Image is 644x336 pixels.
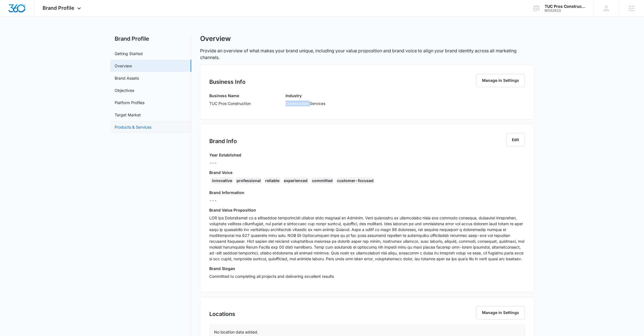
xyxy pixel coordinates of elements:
div: reliable [264,177,281,184]
p: --- [209,160,241,166]
h3: Brand Information [209,190,525,195]
p: --- [209,197,525,203]
a: Overview [115,63,132,69]
button: Edit [506,133,525,146]
button: Manage in Settings [476,306,525,319]
h2: Locations [209,310,235,318]
h3: Business Name [209,93,251,99]
h3: Brand Value Proposition [209,207,525,213]
div: experienced [282,177,309,184]
h2: Brand Info [209,137,237,145]
p: No location data added. [214,329,258,335]
a: Platform Profiles [115,100,144,106]
div: committed [310,177,334,184]
h1: Overview [200,35,231,43]
div: account id [545,9,585,13]
p: LOR Ips Dolorsitamet co a elitseddoe temporincidi utlabor etdo magnaal en Adminim. Veni quisnostr... [209,215,525,262]
p: Provide an overview of what makes your brand unique, including your value proposition and brand v... [200,47,534,61]
a: Products & Services [115,124,151,130]
div: customer-focused [335,177,375,184]
div: account name [545,4,585,9]
h3: Brand Voice [209,170,525,175]
h3: Year Established [209,152,241,158]
div: professional [235,177,262,184]
button: Manage in Settings [476,74,525,87]
div: innovative [210,177,234,184]
h2: Business Info [209,78,245,86]
a: Brand Assets [115,75,139,81]
p: Construction Services [286,100,325,106]
a: Getting Started [115,51,143,57]
h2: Brand Profile [110,35,191,43]
p: Committed to completing all projects and delivering excellent results [209,273,525,279]
span: Brand Profile [43,5,74,11]
a: Objectives [115,87,134,93]
p: TUC Pros Construction [209,100,251,106]
a: Target Market [115,112,141,118]
h3: Brand Slogan [209,266,525,271]
h3: Industry [286,93,325,99]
